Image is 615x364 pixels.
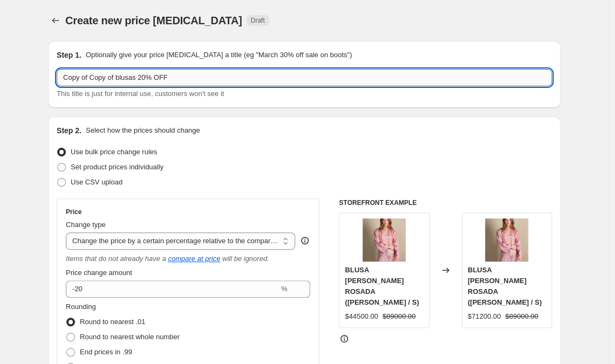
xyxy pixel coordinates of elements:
strike: $89000.00 [382,311,415,322]
span: Use CSV upload [71,178,122,186]
span: Rounding [66,303,96,311]
span: This title is just for internal use, customers won't see it [57,90,224,98]
input: 30% off holiday sale [57,69,552,86]
strike: $89000.00 [505,311,538,322]
img: UMMA_AGO2024_50_80x.jpg [485,218,528,262]
span: Create new price [MEDICAL_DATA] [65,15,242,26]
span: Price change amount [66,269,132,277]
h2: Step 1. [57,50,81,60]
span: % [281,285,288,293]
img: UMMA_AGO2024_50_80x.jpg [363,218,406,262]
h6: STOREFRONT EXAMPLE [339,198,552,207]
span: Round to nearest .01 [80,318,145,326]
div: $44500.00 [345,311,378,322]
span: BLUSA [PERSON_NAME] ROSADA ([PERSON_NAME] / S) [345,266,419,306]
div: $71200.00 [468,311,501,322]
input: -20 [66,280,279,298]
p: Select how the prices should change [86,125,200,136]
button: Price change jobs [48,13,63,28]
h3: Price [66,208,81,216]
div: help [299,235,310,246]
span: Set product prices individually [71,163,163,171]
span: Use bulk price change rules [71,148,157,156]
i: will be ignored. [222,255,269,263]
span: Round to nearest whole number [80,333,180,341]
span: BLUSA [PERSON_NAME] ROSADA ([PERSON_NAME] / S) [468,266,542,306]
span: End prices in .99 [80,348,132,356]
span: Draft [251,16,265,25]
span: Change type [66,221,106,229]
h2: Step 2. [57,125,81,136]
button: compare at price [168,255,220,263]
i: Items that do not already have a [66,255,166,263]
p: Optionally give your price [MEDICAL_DATA] a title (eg "March 30% off sale on boots") [86,50,352,60]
